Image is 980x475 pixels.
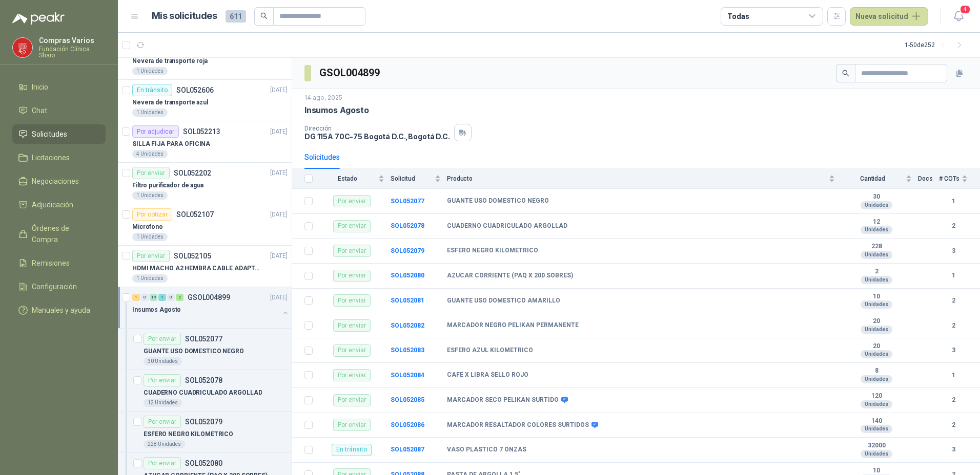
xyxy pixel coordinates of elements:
[447,247,538,255] b: ESFERO NEGRO KILOMETRICO
[333,270,371,282] div: Por enviar
[391,347,424,354] a: SOL052083
[132,264,260,273] p: HDMI MACHO A2 HEMBRA CABLE ADAPTADOR CONVERTIDOR FOR MONIT
[447,175,827,182] span: Producto
[185,460,222,467] p: SOL052080
[167,294,175,301] div: 0
[132,109,168,117] div: 1 Unidades
[447,347,533,355] b: ESFERO AZUL KILOMETRICO
[183,128,220,135] p: SOL052213
[32,81,48,93] span: Inicio
[727,11,749,22] div: Todas
[132,208,172,221] div: Por cotizar
[861,400,892,408] div: Unidades
[333,369,371,381] div: Por enviar
[861,276,892,284] div: Unidades
[144,333,181,345] div: Por enviar
[939,246,968,256] b: 3
[391,297,424,304] a: SOL052081
[391,169,447,189] th: Solicitud
[118,80,292,121] a: En tránsitoSOL052606[DATE] Nevera de transporte azul1 Unidades
[939,420,968,430] b: 2
[841,367,912,375] b: 8
[391,396,424,403] a: SOL052085
[132,305,181,315] p: Insumos Agosto
[391,421,424,428] b: SOL052086
[861,326,892,334] div: Unidades
[939,197,968,206] b: 1
[12,219,106,249] a: Órdenes de Compra
[152,9,217,24] h1: Mis solicitudes
[32,199,73,210] span: Adjudicación
[144,374,181,386] div: Por enviar
[32,281,77,292] span: Configuración
[841,243,912,251] b: 228
[304,125,450,132] p: Dirección
[270,85,288,95] p: [DATE]
[447,396,559,404] b: MARCADOR SECO PELIKAN SURTIDO
[144,457,181,469] div: Por enviar
[319,175,376,182] span: Estado
[841,293,912,301] b: 10
[333,319,371,332] div: Por enviar
[260,12,268,19] span: search
[12,277,106,296] a: Configuración
[144,388,262,398] p: CUADERNO CUADRICULADO ARGOLLAD
[391,446,424,453] a: SOL052087
[861,300,892,309] div: Unidades
[391,272,424,279] a: SOL052080
[841,218,912,226] b: 12
[939,371,968,380] b: 1
[12,148,106,167] a: Licitaciones
[132,125,179,138] div: Por adjudicar
[13,38,32,57] img: Company Logo
[132,233,168,241] div: 1 Unidades
[939,346,968,355] b: 3
[841,169,918,189] th: Cantidad
[841,193,912,201] b: 30
[12,195,106,214] a: Adjudicación
[132,250,170,262] div: Por enviar
[270,293,288,303] p: [DATE]
[270,251,288,261] p: [DATE]
[132,56,208,66] p: Nevera de transporte roja
[861,375,892,383] div: Unidades
[12,171,106,191] a: Negociaciones
[226,10,246,23] span: 611
[447,222,567,230] b: CUADERNO CUADRICULADO ARGOLLAD
[176,294,183,301] div: 2
[861,251,892,259] div: Unidades
[939,169,980,189] th: # COTs
[158,294,166,301] div: 1
[144,357,182,365] div: 30 Unidades
[959,5,971,14] span: 4
[132,84,172,96] div: En tránsito
[333,195,371,207] div: Por enviar
[118,163,292,204] a: Por enviarSOL052202[DATE] Filtro purificador de agua1 Unidades
[841,392,912,400] b: 120
[39,46,106,58] p: Fundación Clínica Shaio
[391,175,433,182] span: Solicitud
[391,247,424,254] a: SOL052079
[841,467,912,475] b: 10
[118,204,292,246] a: Por cotizarSOL052107[DATE] Microfono1 Unidades
[918,169,939,189] th: Docs
[861,450,892,458] div: Unidades
[861,226,892,234] div: Unidades
[447,371,528,379] b: CAFE X LIBRA SELLO ROJO
[391,322,424,329] b: SOL052082
[333,294,371,307] div: Por enviar
[391,372,424,379] b: SOL052084
[12,77,106,97] a: Inicio
[447,446,526,454] b: VASO PLASTICO 7 ONZAS
[132,294,140,301] div: 1
[141,294,149,301] div: 0
[12,101,106,120] a: Chat
[32,257,70,269] span: Remisiones
[118,329,292,370] a: Por enviarSOL052077GUANTE USO DOMESTICO NEGRO30 Unidades
[939,321,968,331] b: 2
[447,297,560,305] b: GUANTE USO DOMESTICO AMARILLO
